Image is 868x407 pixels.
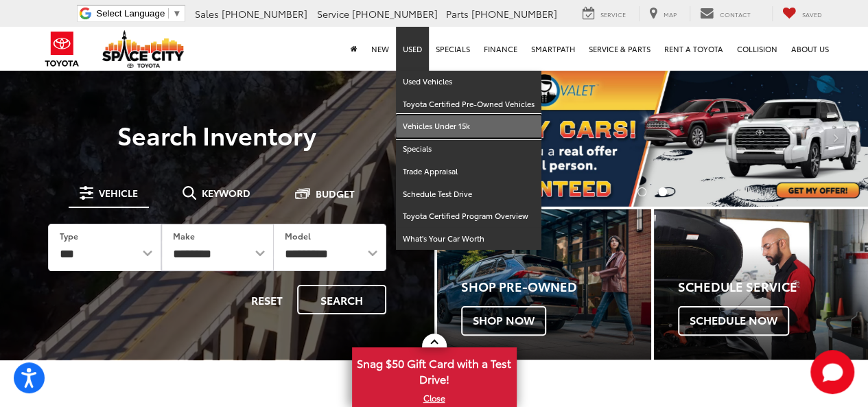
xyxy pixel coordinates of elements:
[471,7,557,21] span: [PHONE_NUMBER]
[168,8,169,19] span: ​
[202,188,250,198] span: Keyword
[437,209,651,360] div: Toyota
[316,189,355,198] span: Budget
[730,27,784,71] a: Collision
[810,350,854,394] svg: Start Chat
[172,8,181,19] span: ▼
[96,8,165,19] span: Select Language
[36,27,88,71] img: Toyota
[353,349,515,391] span: Snag $50 Gift Card with a Test Drive!
[461,306,546,335] span: Shop Now
[784,27,836,71] a: About Us
[96,8,181,19] a: Select Language​
[195,7,219,21] span: Sales
[396,205,541,228] a: Toyota Certified Program Overview
[582,27,657,71] a: Service & Parts
[396,161,541,183] a: Trade Appraisal
[396,93,541,116] a: Toyota Certified Pre-Owned Vehicles
[637,187,646,196] li: Go to slide number 1.
[654,209,868,360] div: Toyota
[810,350,854,394] button: Toggle Chat Window
[600,10,626,19] span: Service
[60,230,78,242] label: Type
[285,230,311,242] label: Model
[477,27,524,71] a: Finance
[720,10,751,19] span: Contact
[317,7,349,21] span: Service
[352,7,438,21] span: [PHONE_NUMBER]
[396,71,541,93] a: Used Vehicles
[396,183,541,206] a: Schedule Test Drive
[657,27,730,71] a: Rent a Toyota
[446,7,469,21] span: Parts
[396,138,541,161] a: Specials
[804,96,868,179] button: Click to view next picture.
[639,6,687,21] a: Map
[678,280,868,294] h4: Schedule Service
[297,285,386,314] button: Search
[344,27,364,71] a: Home
[173,230,195,242] label: Make
[396,115,541,138] a: Vehicles Under 15k
[772,6,832,21] a: My Saved Vehicles
[364,27,396,71] a: New
[396,27,429,71] a: Used
[429,27,477,71] a: Specials
[99,188,138,198] span: Vehicle
[678,306,789,335] span: Schedule Now
[524,27,582,71] a: SmartPath
[396,228,541,250] a: What's Your Car Worth
[461,280,651,294] h4: Shop Pre-Owned
[239,285,294,314] button: Reset
[690,6,761,21] a: Contact
[658,187,667,196] li: Go to slide number 2.
[222,7,307,21] span: [PHONE_NUMBER]
[572,6,636,21] a: Service
[437,209,651,360] a: Shop Pre-Owned Shop Now
[802,10,822,19] span: Saved
[102,30,185,68] img: Space City Toyota
[654,209,868,360] a: Schedule Service Schedule Now
[664,10,677,19] span: Map
[29,121,406,148] h3: Search Inventory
